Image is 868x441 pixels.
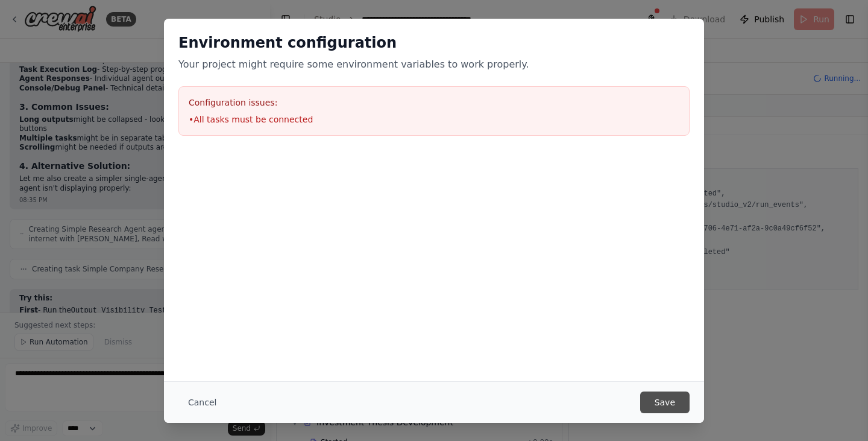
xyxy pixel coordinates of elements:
p: Your project might require some environment variables to work properly. [178,57,690,72]
h2: Environment configuration [178,33,690,52]
button: Save [640,392,690,413]
button: Cancel [178,392,226,413]
h3: Configuration issues: [189,97,679,109]
li: • All tasks must be connected [189,113,679,125]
